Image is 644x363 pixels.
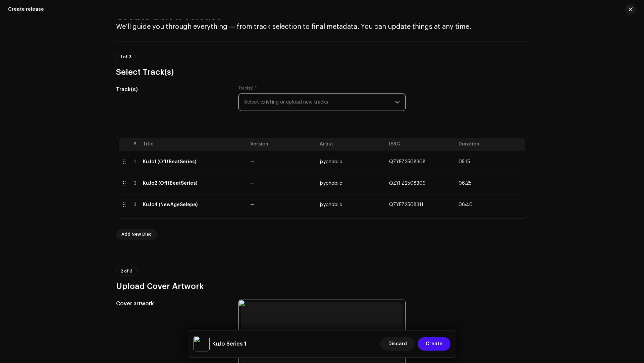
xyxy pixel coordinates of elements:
[143,181,197,186] div: KuJo2 (OfffBeatSeries)
[418,337,450,351] button: Create
[389,202,423,207] span: QZYFZ2508311
[395,94,400,111] div: dropdown trigger
[194,336,210,352] img: 3bc6424b-0fd3-4aa7-8018-52a94e85d26f
[116,281,528,292] h3: Upload Cover Artwork
[250,202,255,207] span: —
[116,23,528,31] h4: We’ll guide you through everything — from track selection to final metadata. You can update thing...
[426,337,442,351] span: Create
[380,337,415,351] button: Discard
[116,67,528,77] h3: Select Track(s)
[388,337,407,351] span: Discard
[250,181,255,186] span: —
[248,138,317,151] th: Version
[238,85,257,91] label: Track(s)
[456,138,525,151] th: Duration
[459,159,470,165] span: 05:15
[116,300,228,308] h5: Cover artwork
[459,202,473,207] span: 06:40
[143,202,198,207] div: KuJo4 (NewAgeSelepe)
[143,159,196,165] div: KuJo1 (OfffBeatSeries)
[129,138,140,151] th: #
[212,340,247,348] h5: KuJo Series 1
[459,181,472,186] span: 06:25
[320,202,342,207] span: jxyphobi.c
[250,160,255,164] span: —
[317,138,386,151] th: Artist
[389,181,426,186] span: QZYFZ2508309
[121,228,152,241] span: Add New Disc
[116,229,157,240] button: Add New Disc
[389,160,426,164] span: QZYFZ2508308
[116,85,228,94] h5: Track(s)
[244,94,395,111] span: Select existing or upload new tracks
[140,138,248,151] th: Title
[120,269,132,273] span: 2 of 3
[320,181,342,186] span: jxyphobi.c
[320,160,342,164] span: jxyphobi.c
[386,138,456,151] th: ISRC
[120,55,131,59] span: 1 of 3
